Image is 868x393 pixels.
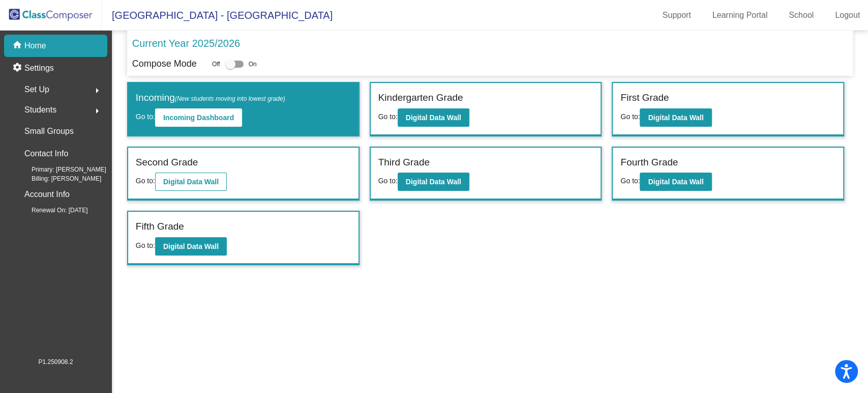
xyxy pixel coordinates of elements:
span: Go to: [136,241,155,249]
b: Digital Data Wall [648,114,703,122]
p: Contact Info [24,147,68,161]
b: Digital Data Wall [648,178,703,186]
p: Settings [24,62,54,74]
span: (New students moving into lowest grade) [175,95,285,102]
label: Third Grade [378,155,430,170]
mat-icon: settings [12,62,24,74]
span: Go to: [620,113,640,121]
span: Students [24,103,56,117]
a: Logout [827,7,868,23]
label: Second Grade [136,155,198,170]
label: Fourth Grade [620,155,678,170]
mat-icon: home [12,40,24,52]
p: Account Info [24,187,70,202]
button: Digital Data Wall [640,108,711,127]
button: Digital Data Wall [398,108,469,127]
p: Current Year 2025/2026 [132,36,240,51]
mat-icon: arrow_right [91,105,103,117]
label: Incoming [136,91,285,105]
a: Learning Portal [704,7,776,23]
b: Digital Data Wall [163,242,219,250]
span: Go to: [136,177,155,185]
span: Set Up [24,82,49,97]
p: Compose Mode [132,57,197,71]
span: Renewal On: [DATE] [15,206,87,215]
span: Go to: [378,177,398,185]
span: Billing: [PERSON_NAME] [15,174,101,183]
span: Go to: [378,113,398,121]
a: School [781,7,822,23]
span: Go to: [136,113,155,121]
span: On [249,60,257,69]
b: Digital Data Wall [163,178,219,186]
span: [GEOGRAPHIC_DATA] - [GEOGRAPHIC_DATA] [102,7,333,23]
button: Digital Data Wall [640,173,711,191]
span: Primary: [PERSON_NAME] [15,165,106,174]
b: Incoming Dashboard [163,114,234,122]
p: Small Groups [24,124,74,138]
b: Digital Data Wall [406,178,461,186]
button: Digital Data Wall [398,173,469,191]
span: Go to: [620,177,640,185]
button: Digital Data Wall [155,237,227,256]
button: Digital Data Wall [155,173,227,191]
span: Off [212,60,220,69]
button: Incoming Dashboard [155,108,242,127]
label: First Grade [620,91,669,105]
label: Kindergarten Grade [378,91,463,105]
p: Home [24,40,46,52]
label: Fifth Grade [136,219,184,234]
mat-icon: arrow_right [91,85,103,97]
b: Digital Data Wall [406,114,461,122]
a: Support [654,7,699,23]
